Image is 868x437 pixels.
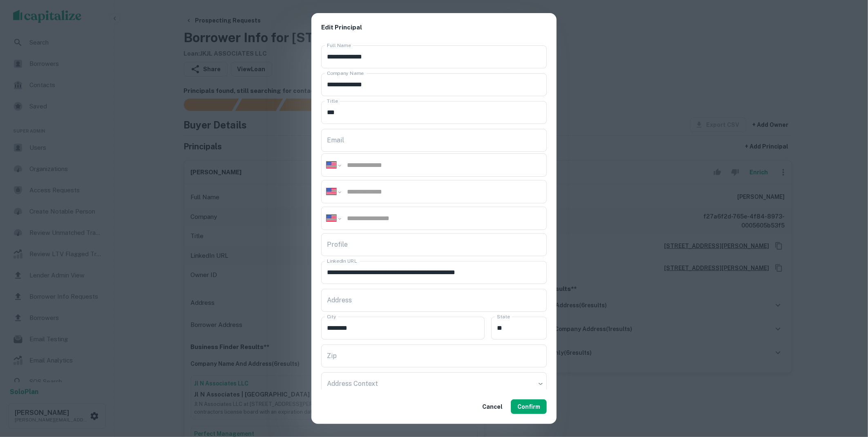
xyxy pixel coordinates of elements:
[321,372,547,395] div: ​
[479,399,506,414] button: Cancel
[497,313,510,320] label: State
[827,372,868,411] iframe: Chat Widget
[327,97,338,104] label: Title
[511,399,547,414] button: Confirm
[311,13,557,42] h2: Edit Principal
[327,42,351,49] label: Full Name
[327,313,336,320] label: City
[327,70,364,77] label: Company Name
[327,257,357,264] label: LinkedIn URL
